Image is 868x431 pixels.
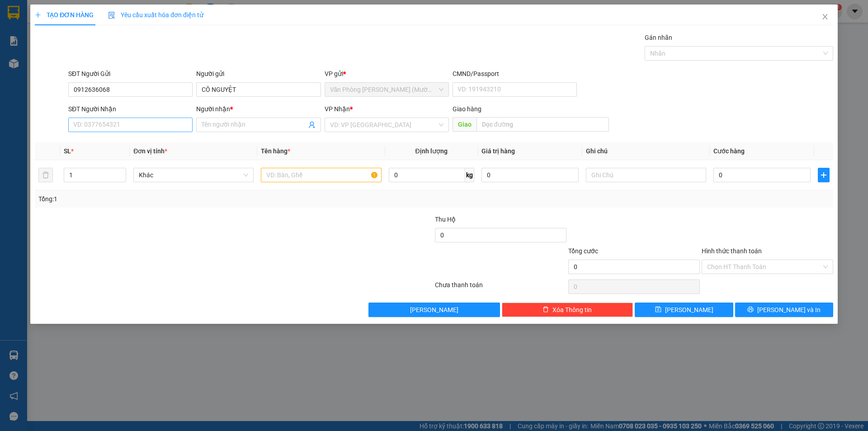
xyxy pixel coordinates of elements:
span: Định lượng [415,147,448,155]
label: Gán nhãn [645,34,672,41]
span: Yêu cầu xuất hóa đơn điện tử [108,11,203,19]
span: save [655,306,661,313]
div: CMND/Passport [453,69,577,79]
button: [PERSON_NAME] [368,303,500,317]
span: SL [64,147,71,155]
span: printer [747,306,754,313]
span: Tên hàng [261,147,290,155]
div: SĐT Người Gửi [68,69,193,79]
div: SĐT Người Nhận [68,104,193,114]
span: Giao hàng [453,105,481,113]
span: TẠO ĐƠN HÀNG [35,11,94,19]
button: save[PERSON_NAME] [635,303,733,317]
input: 0 [481,168,579,182]
input: Ghi Chú [586,168,706,182]
button: Close [812,5,838,30]
label: Hình thức thanh toán [702,247,762,255]
span: [PERSON_NAME] và In [757,305,821,315]
button: delete [38,168,53,182]
span: Giao [453,117,476,132]
span: kg [465,168,474,182]
span: plus [818,171,829,179]
button: printer[PERSON_NAME] và In [735,303,833,317]
span: Khác [139,168,248,182]
span: Tổng cước [568,247,598,255]
div: Người nhận [196,104,321,114]
span: [PERSON_NAME] [665,305,713,315]
span: Giá trị hàng [481,147,515,155]
div: Chưa thanh toán [434,280,567,296]
span: [PERSON_NAME] [410,305,458,315]
span: user-add [308,121,316,128]
div: Người gửi [196,69,321,79]
span: Văn Phòng Trần Phú (Mường Thanh) [330,83,443,96]
th: Ghi chú [582,142,710,160]
button: deleteXóa Thông tin [502,303,633,317]
span: plus [35,12,41,18]
button: plus [818,168,830,182]
img: icon [108,12,115,19]
span: Đơn vị tính [133,147,167,155]
span: delete [542,306,549,313]
span: VP Nhận [325,105,350,113]
input: Dọc đường [476,117,609,132]
div: Tổng: 1 [38,194,335,204]
span: close [821,13,829,20]
span: Thu Hộ [435,216,456,223]
span: Xóa Thông tin [552,305,592,315]
input: VD: Bàn, Ghế [261,168,381,182]
div: VP gửi [325,69,449,79]
span: Cước hàng [713,147,745,155]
